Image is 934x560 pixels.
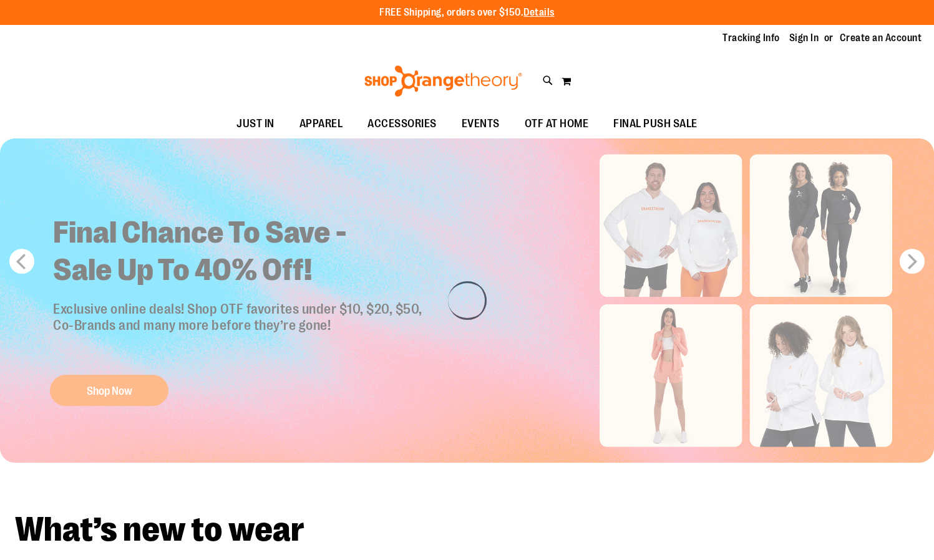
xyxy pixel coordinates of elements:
[367,110,437,138] span: ACCESSORIES
[15,513,919,547] h2: What’s new to wear
[722,31,780,45] a: Tracking Info
[362,65,524,97] img: Shop Orangetheory
[789,31,819,45] a: Sign In
[512,110,601,138] a: OTF AT HOME
[287,110,356,138] a: APPAREL
[525,110,589,138] span: OTF AT HOME
[236,110,275,138] span: JUST IN
[224,110,287,138] a: JUST IN
[840,31,922,45] a: Create an Account
[299,110,343,138] span: APPAREL
[523,7,555,18] a: Details
[613,110,698,138] span: FINAL PUSH SALE
[449,110,512,138] a: EVENTS
[379,6,555,20] p: FREE Shipping, orders over $150.
[355,110,449,138] a: ACCESSORIES
[601,110,710,138] a: FINAL PUSH SALE
[462,110,500,138] span: EVENTS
